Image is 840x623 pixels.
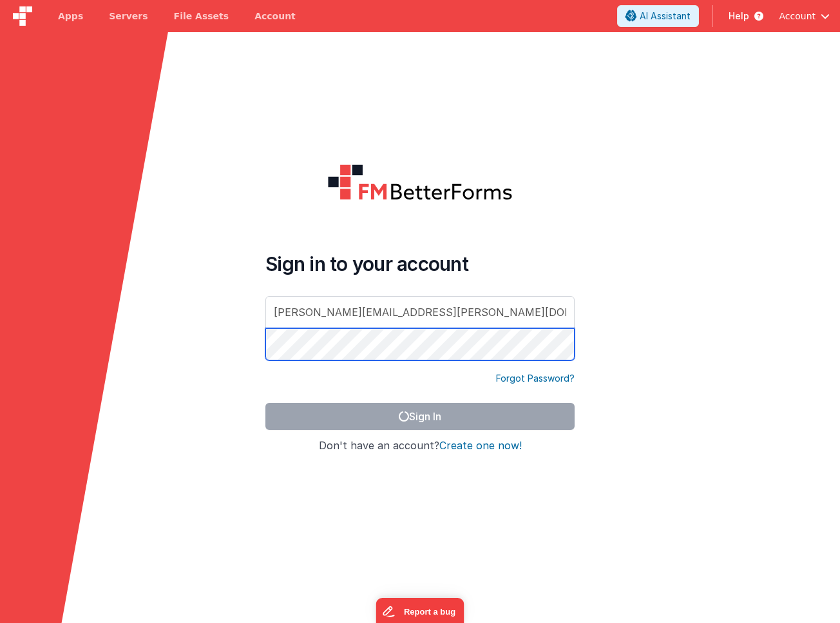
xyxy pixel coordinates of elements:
[439,440,522,452] button: Create one now!
[265,252,575,275] h4: Sign in to your account
[779,10,816,23] span: Account
[617,5,699,27] button: AI Assistant
[729,10,749,23] span: Help
[265,440,575,452] h4: Don't have an account?
[496,372,575,385] a: Forgot Password?
[58,10,83,23] span: Apps
[265,296,575,328] input: Email Address
[174,10,229,23] span: File Assets
[109,10,148,23] span: Servers
[779,10,830,23] button: Account
[640,10,691,23] span: AI Assistant
[265,403,575,430] button: Sign In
